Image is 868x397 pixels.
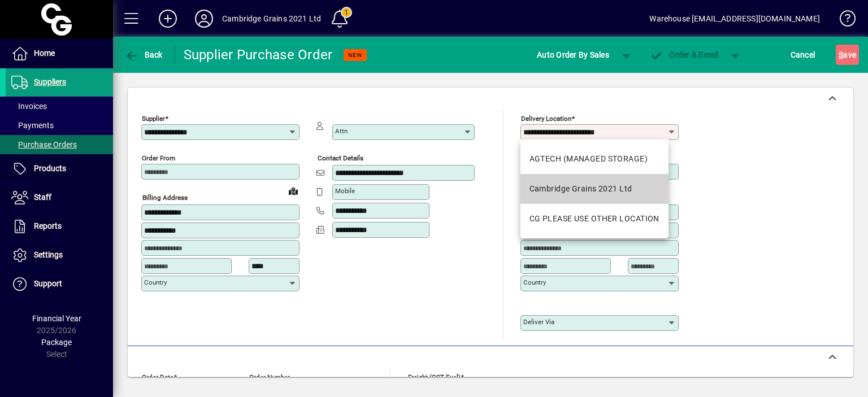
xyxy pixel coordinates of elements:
[34,193,51,202] span: Staff
[6,40,113,68] a: Home
[150,8,186,29] button: Add
[142,373,173,381] mat-label: Order date
[839,50,843,59] span: S
[41,338,72,347] span: Package
[6,155,113,183] a: Products
[531,45,615,65] button: Auto Order By Sales
[125,50,163,59] span: Back
[335,187,355,195] mat-label: Mobile
[11,102,47,111] span: Invoices
[520,174,669,204] mat-option: Cambridge Grains 2021 Ltd
[184,46,333,64] div: Supplier Purchase Order
[791,46,815,64] span: Cancel
[836,45,859,65] button: Save
[6,135,113,154] a: Purchase Orders
[113,45,175,65] app-page-header-button: Back
[520,204,669,234] mat-option: CG PLEASE USE OTHER LOCATION
[142,154,175,162] mat-label: Order from
[144,278,167,286] mat-label: Country
[839,46,856,64] span: ave
[6,270,113,298] a: Support
[523,278,546,286] mat-label: Country
[6,97,113,116] a: Invoices
[649,10,820,28] div: Warehouse [EMAIL_ADDRESS][DOMAIN_NAME]
[34,49,55,58] span: Home
[249,373,290,381] mat-label: Order number
[6,116,113,135] a: Payments
[11,121,54,130] span: Payments
[284,182,302,200] a: View on map
[34,164,66,173] span: Products
[348,51,362,59] span: NEW
[34,221,62,230] span: Reports
[530,183,632,195] div: Cambridge Grains 2021 Ltd
[34,279,62,288] span: Support
[34,77,66,86] span: Suppliers
[537,46,609,64] span: Auto Order By Sales
[521,115,571,123] mat-label: Delivery Location
[34,250,63,259] span: Settings
[32,314,81,323] span: Financial Year
[11,140,77,149] span: Purchase Orders
[523,318,554,326] mat-label: Deliver via
[222,10,321,28] div: Cambridge Grains 2021 Ltd
[6,241,113,269] a: Settings
[650,50,719,59] span: Order & Email
[831,2,854,39] a: Knowledge Base
[530,153,648,165] div: AGTECH (MANAGED STORAGE)
[6,184,113,212] a: Staff
[530,213,659,225] div: CG PLEASE USE OTHER LOCATION
[335,127,348,135] mat-label: Attn
[186,8,222,29] button: Profile
[6,212,113,241] a: Reports
[520,144,669,174] mat-option: AGTECH (MANAGED STORAGE)
[142,115,165,123] mat-label: Supplier
[408,373,461,381] mat-label: Freight (GST excl)
[122,45,166,65] button: Back
[788,45,818,65] button: Cancel
[644,45,724,65] button: Order & Email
